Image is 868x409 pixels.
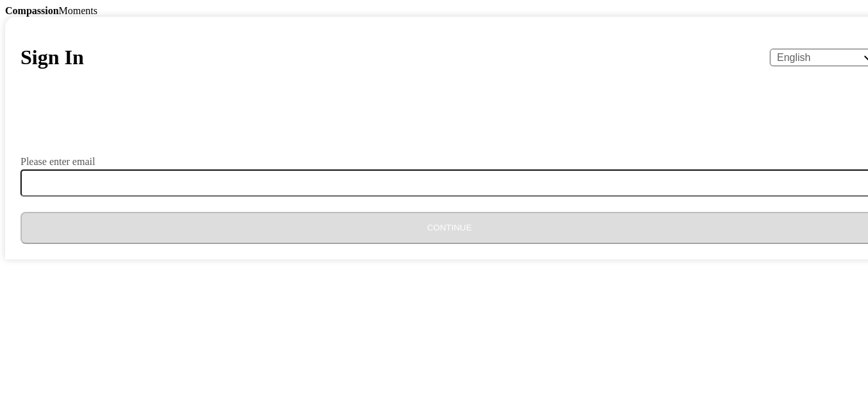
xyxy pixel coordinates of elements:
[21,157,95,167] label: Please enter email
[5,5,59,16] b: Compassion
[21,46,84,69] h1: Sign In
[5,5,863,17] div: Moments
